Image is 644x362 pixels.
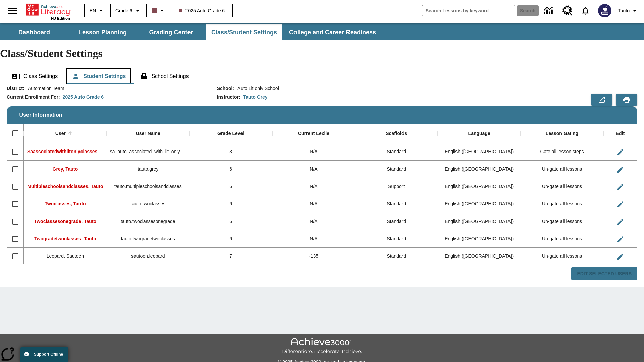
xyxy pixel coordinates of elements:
span: Automation Team [24,85,64,92]
div: User Information [7,85,637,281]
a: Data Center [540,2,558,20]
div: N/A [272,230,355,248]
button: Open side menu [3,1,22,21]
div: Un-gate all lessons [521,213,603,230]
img: Avatar [598,4,611,17]
div: Un-gate all lessons [521,161,603,178]
div: 6 [190,195,272,213]
span: Leopard, Sautoen [47,253,84,259]
img: Achieve3000 Differentiate Accelerate Achieve [282,338,362,355]
h2: Instructor : [217,94,240,100]
div: Standard [355,213,438,230]
span: User Information [19,112,62,118]
div: Standard [355,248,438,265]
div: Support [355,178,438,195]
h2: District : [7,86,24,92]
div: English (US) [438,213,521,230]
div: 3 [190,143,272,161]
button: Edit User [613,250,627,263]
div: N/A [272,161,355,178]
div: 7 [190,248,272,265]
div: N/A [272,143,355,161]
button: Profile/Settings [615,5,641,17]
button: Grading Center [138,24,205,40]
button: Dashboard [1,24,68,40]
button: Edit User [613,198,627,211]
div: Language [468,131,490,137]
button: Edit User [613,233,627,246]
span: Twoclassesonegrade, Tauto [34,219,96,224]
button: Class/Student Settings [206,24,282,40]
div: English (US) [438,248,521,265]
div: Lesson Gating [546,131,578,137]
div: Home [26,2,70,20]
button: Language: EN, Select a language [87,5,108,17]
span: Auto Lit only School [234,85,279,92]
button: School Settings [135,68,194,84]
div: Tauto Grey [243,94,268,100]
div: Edit [616,131,625,137]
div: Gate all lesson steps [521,143,603,161]
div: N/A [272,213,355,230]
button: Export to CSV [591,94,612,106]
div: 2025 Auto Grade 6 [63,94,104,100]
span: Multipleschoolsandclasses, Tauto [27,184,103,189]
a: Notifications [577,2,594,19]
span: EN [90,7,96,14]
div: sautoen.leopard [107,248,190,265]
div: English (US) [438,143,521,161]
div: Standard [355,195,438,213]
div: -135 [272,248,355,265]
button: Select a new avatar [594,2,615,19]
button: Edit User [613,145,627,159]
span: Support Offline [34,352,63,357]
button: College and Career Readiness [284,24,381,40]
div: User [55,131,66,137]
div: N/A [272,195,355,213]
a: Resource Center, Will open in new tab [558,2,577,20]
div: tauto.twogradetwoclasses [107,230,190,248]
button: Support Offline [20,347,68,362]
span: Twogradetwoclasses, Tauto [34,236,96,241]
div: Standard [355,161,438,178]
button: Class Settings [7,68,63,84]
a: Home [26,3,70,16]
div: English (US) [438,178,521,195]
button: Edit User [613,163,627,176]
button: Grade: Grade 6, Select a grade [113,5,144,17]
button: Class color is dark brown. Change class color [149,5,169,17]
h2: Current Enrollment For : [7,94,60,100]
input: search field [422,5,515,16]
div: Un-gate all lessons [521,178,603,195]
h2: School : [217,86,234,92]
div: Standard [355,143,438,161]
div: Current Lexile [298,131,329,137]
div: tauto.multipleschoolsandclasses [107,178,190,195]
div: User Name [136,131,160,137]
span: 2025 Auto Grade 6 [179,7,225,14]
div: 6 [190,161,272,178]
span: Grey, Tauto [53,166,78,172]
div: tauto.twoclasses [107,195,190,213]
span: Twoclasses, Tauto [45,201,86,206]
div: 6 [190,213,272,230]
div: Standard [355,230,438,248]
div: Un-gate all lessons [521,230,603,248]
button: Edit User [613,180,627,194]
div: 6 [190,230,272,248]
div: English (US) [438,161,521,178]
div: Un-gate all lessons [521,195,603,213]
div: Scaffolds [386,131,407,137]
button: Student Settings [66,68,131,84]
button: Edit User [613,215,627,229]
button: Lesson Planning [69,24,136,40]
div: sa_auto_associated_with_lit_only_classes [107,143,190,161]
div: tauto.grey [107,161,190,178]
span: Tauto [618,7,630,14]
div: N/A [272,178,355,195]
div: 6 [190,178,272,195]
div: Un-gate all lessons [521,248,603,265]
span: NJ Edition [51,16,70,20]
button: Print Preview [616,94,637,106]
div: Class/Student Settings [7,68,637,84]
